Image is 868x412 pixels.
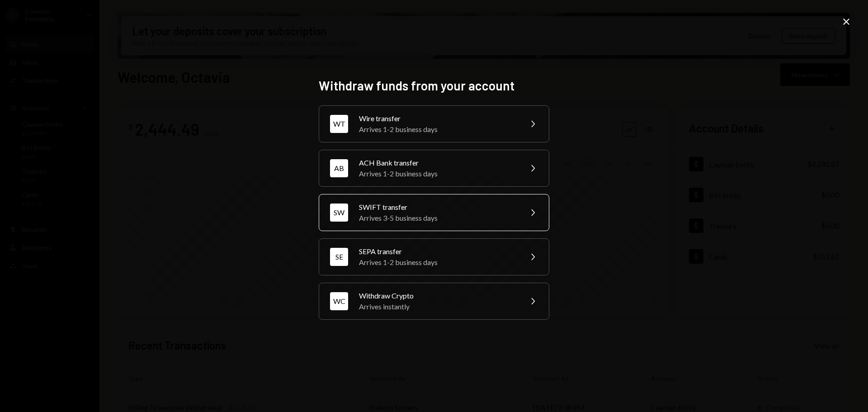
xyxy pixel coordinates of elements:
div: Arrives 1-2 business days [359,168,516,179]
div: SEPA transfer [359,246,516,257]
div: SE [330,248,348,266]
div: WT [330,115,348,133]
div: AB [330,159,348,177]
button: SWSWIFT transferArrives 3-5 business days [319,194,549,231]
div: Arrives 1-2 business days [359,257,516,268]
div: Wire transfer [359,113,516,124]
div: SWIFT transfer [359,202,516,213]
div: WC [330,292,348,310]
button: WTWire transferArrives 1-2 business days [319,105,549,142]
div: Arrives 3-5 business days [359,213,516,223]
button: SESEPA transferArrives 1-2 business days [319,238,549,275]
div: ACH Bank transfer [359,157,516,168]
div: Arrives instantly [359,301,516,312]
button: ABACH Bank transferArrives 1-2 business days [319,150,549,187]
h2: Withdraw funds from your account [319,77,549,95]
div: SW [330,204,348,222]
div: Withdraw Crypto [359,290,516,301]
div: Arrives 1-2 business days [359,124,516,135]
button: WCWithdraw CryptoArrives instantly [319,283,549,320]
